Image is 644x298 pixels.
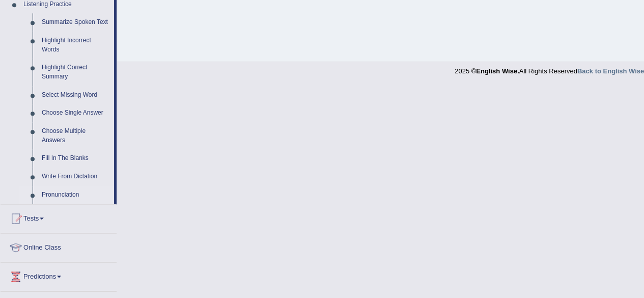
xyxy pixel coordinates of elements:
a: Fill In The Blanks [37,149,114,168]
a: Select Missing Word [37,86,114,104]
a: Predictions [1,262,117,288]
a: Choose Single Answer [37,104,114,122]
a: Back to English Wise [577,67,644,75]
a: Choose Multiple Answers [37,122,114,149]
a: Online Class [1,233,117,259]
a: Pronunciation [37,186,114,204]
strong: English Wise. [476,67,519,75]
a: Highlight Incorrect Words [37,32,114,59]
a: Tests [1,204,117,230]
div: 2025 © All Rights Reserved [455,61,644,76]
a: Write From Dictation [37,168,114,186]
a: Highlight Correct Summary [37,59,114,86]
a: Summarize Spoken Text [37,13,114,32]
